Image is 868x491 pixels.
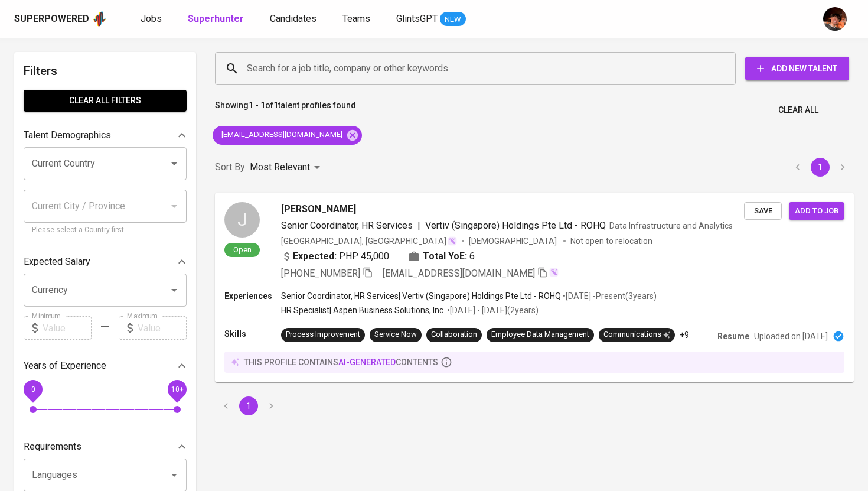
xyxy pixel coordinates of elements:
[24,435,187,459] div: Requirements
[31,385,35,394] span: 0
[215,193,854,382] a: JOpen[PERSON_NAME]Senior Coordinator, HR Services|Vertiv (Singapore) Holdings Pte Ltd - ROHQData ...
[745,57,849,80] button: Add New Talent
[396,13,438,24] span: GlintsGPT
[24,123,187,147] div: Talent Demographics
[342,13,370,24] span: Teams
[24,359,106,373] p: Years of Experience
[250,157,324,178] div: Most Relevant
[215,396,282,415] nav: pagination navigation
[680,329,689,341] p: +9
[293,249,337,264] b: Expected:
[549,268,559,277] img: magic_wand.svg
[281,304,445,316] p: HR Specialist | Aspen Business Solutions, Inc.
[24,354,187,378] div: Years of Experience
[440,14,466,25] span: NEW
[270,13,316,24] span: Candidates
[281,268,360,279] span: [PHONE_NUMBER]
[24,440,81,454] p: Requirements
[383,268,535,279] span: [EMAIL_ADDRESS][DOMAIN_NAME]
[774,99,823,121] button: Clear All
[215,160,245,174] p: Sort By
[423,249,467,264] b: Total YoE:
[24,255,90,269] p: Expected Salary
[244,356,438,368] p: this profile contains contents
[141,13,162,24] span: Jobs
[286,329,360,340] div: Process Improvement
[32,225,178,236] p: Please select a Country first
[789,202,844,220] button: Add to job
[166,282,182,298] button: Open
[374,329,417,340] div: Service Now
[24,90,187,112] button: Clear All filters
[281,220,413,231] span: Senior Coordinator, HR Services
[239,396,258,415] button: page 1
[24,250,187,274] div: Expected Salary
[224,290,281,302] p: Experiences
[281,249,389,264] div: PHP 45,000
[338,357,396,367] span: AI-generated
[213,129,350,141] span: [EMAIL_ADDRESS][DOMAIN_NAME]
[273,100,278,110] b: 1
[469,249,475,264] span: 6
[229,245,256,255] span: Open
[603,329,670,340] div: Communications
[823,7,847,31] img: diemas@glints.com
[787,158,854,177] nav: pagination navigation
[33,93,177,108] span: Clear All filters
[270,12,319,27] a: Candidates
[445,304,539,316] p: • [DATE] - [DATE] ( 2 years )
[188,12,246,27] a: Superhunter
[755,61,840,76] span: Add New Talent
[281,202,356,216] span: [PERSON_NAME]
[281,235,457,247] div: [GEOGRAPHIC_DATA], [GEOGRAPHIC_DATA]
[281,290,561,302] p: Senior Coordinator, HR Services | Vertiv (Singapore) Holdings Pte Ltd - ROHQ
[138,316,187,340] input: Value
[570,235,652,247] p: Not open to relocation
[250,160,310,174] p: Most Relevant
[188,13,244,24] b: Superhunter
[171,385,183,394] span: 10+
[14,10,107,28] a: Superpoweredapp logo
[92,10,107,28] img: app logo
[249,100,265,110] b: 1 - 1
[224,202,260,238] div: J
[417,219,420,233] span: |
[396,12,466,27] a: GlintsGPT NEW
[24,128,111,142] p: Talent Demographics
[561,290,657,302] p: • [DATE] - Present ( 3 years )
[469,235,559,247] span: [DEMOGRAPHIC_DATA]
[717,330,749,342] p: Resume
[213,126,362,145] div: [EMAIL_ADDRESS][DOMAIN_NAME]
[750,204,776,218] span: Save
[778,103,818,118] span: Clear All
[744,202,782,220] button: Save
[795,204,838,218] span: Add to job
[215,99,356,121] p: Showing of talent profiles found
[141,12,164,27] a: Jobs
[491,329,589,340] div: Employee Data Management
[166,155,182,172] button: Open
[43,316,92,340] input: Value
[448,236,457,246] img: magic_wand.svg
[431,329,477,340] div: Collaboration
[609,221,733,230] span: Data Infrastructure and Analytics
[24,61,187,80] h6: Filters
[224,328,281,340] p: Skills
[14,12,89,26] div: Superpowered
[342,12,373,27] a: Teams
[811,158,830,177] button: page 1
[754,330,828,342] p: Uploaded on [DATE]
[166,467,182,483] button: Open
[425,220,606,231] span: Vertiv (Singapore) Holdings Pte Ltd - ROHQ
